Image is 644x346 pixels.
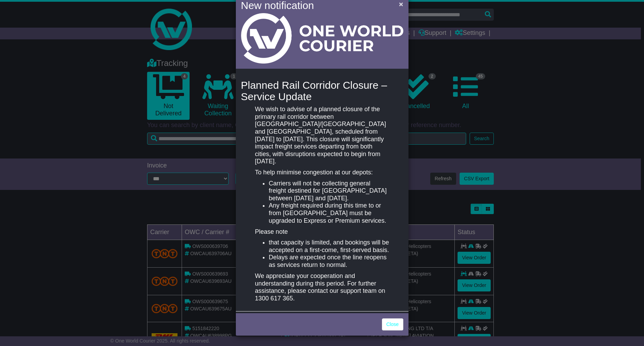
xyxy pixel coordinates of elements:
img: Light [241,13,403,64]
li: that capacity is limited, and bookings will be accepted on a first-come, first-served basis. [269,239,389,254]
li: Any freight required during this time to or from [GEOGRAPHIC_DATA] must be upgraded to Express or... [269,202,389,224]
p: We wish to advise of a planned closure of the primary rail corridor between [GEOGRAPHIC_DATA]/[GE... [255,106,389,165]
li: Delays are expected once the line reopens as services return to normal. [269,254,389,269]
li: Carriers will not be collecting general freight destined for [GEOGRAPHIC_DATA] between [DATE] and... [269,180,389,202]
h4: Planned Rail Corridor Closure – Service Update [241,79,403,102]
p: To help minimise congestion at our depots: [255,169,389,176]
p: Please note [255,228,389,236]
a: Close [382,318,403,330]
p: We appreciate your cooperation and understanding during this period. For further assistance, plea... [255,272,389,302]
